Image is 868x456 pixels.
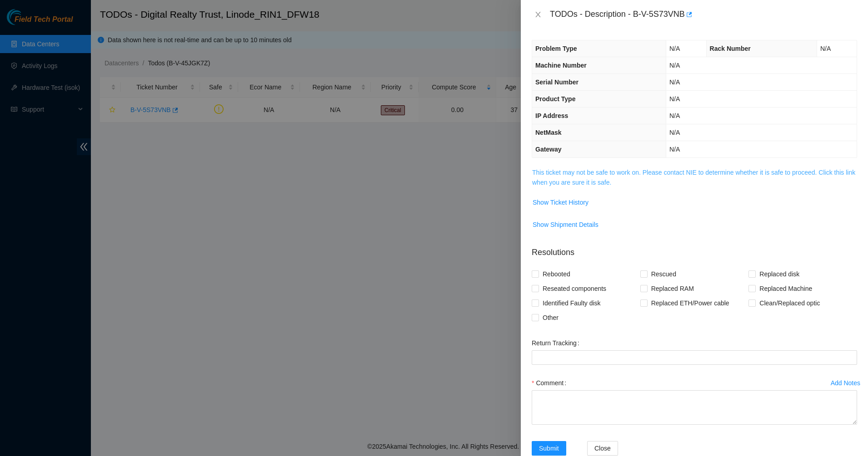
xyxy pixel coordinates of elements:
[534,11,542,18] span: close
[532,10,544,19] button: Close
[535,112,568,119] span: IP Address
[532,217,599,232] button: Show Shipment Details
[756,281,816,296] span: Replaced Machine
[648,281,698,296] span: Replaced RAM
[831,380,860,386] div: Add Notes
[535,45,577,52] span: Problem Type
[539,310,562,325] span: Other
[532,390,857,425] textarea: Comment
[648,296,733,310] span: Replaced ETH/Power cable
[756,296,823,310] span: Clean/Replaced optic
[820,45,831,52] span: N/A
[535,78,579,86] span: Serial Number
[710,45,751,52] span: Rack Number
[535,146,562,153] span: Gateway
[587,441,618,456] button: Close
[594,443,611,453] span: Close
[532,336,583,350] label: Return Tracking
[550,7,857,22] div: TODOs - Description - B-V-5S73VNB
[532,239,857,259] p: Resolutions
[669,95,680,103] span: N/A
[669,78,680,86] span: N/A
[539,296,604,310] span: Identified Faulty disk
[532,350,857,365] input: Return Tracking
[648,267,680,281] span: Rescued
[669,112,680,119] span: N/A
[533,220,599,230] span: Show Shipment Details
[532,169,855,186] a: This ticket may not be safe to work on. Please contact NIE to determine whether it is safe to pro...
[539,267,574,281] span: Rebooted
[539,443,559,453] span: Submit
[669,45,680,52] span: N/A
[532,195,589,210] button: Show Ticket History
[830,376,861,390] button: Add Notes
[535,129,562,136] span: NetMask
[535,95,575,103] span: Product Type
[669,129,680,136] span: N/A
[756,267,803,281] span: Replaced disk
[533,197,589,207] span: Show Ticket History
[539,281,610,296] span: Reseated components
[535,62,587,69] span: Machine Number
[669,62,680,69] span: N/A
[532,376,570,390] label: Comment
[532,441,566,456] button: Submit
[669,146,680,153] span: N/A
